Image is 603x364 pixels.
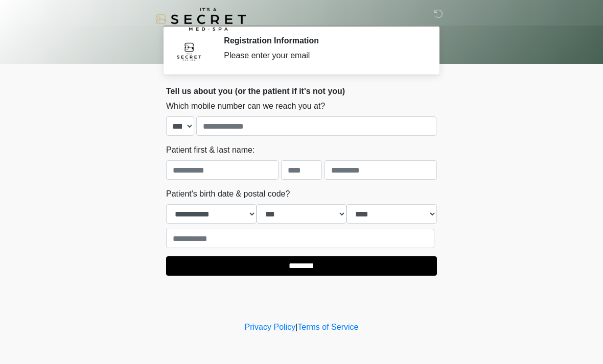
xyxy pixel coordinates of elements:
[224,36,422,45] h2: Registration Information
[166,188,290,200] label: Patient's birth date & postal code?
[295,323,297,331] a: |
[297,323,358,331] a: Terms of Service
[166,144,254,156] label: Patient first & last name:
[245,323,296,331] a: Privacy Policy
[224,50,422,62] div: Please enter your email
[174,36,204,66] img: Agent Avatar
[166,86,437,96] h2: Tell us about you (or the patient if it's not you)
[156,8,246,31] img: It's A Secret Med Spa Logo
[166,100,325,112] label: Which mobile number can we reach you at?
